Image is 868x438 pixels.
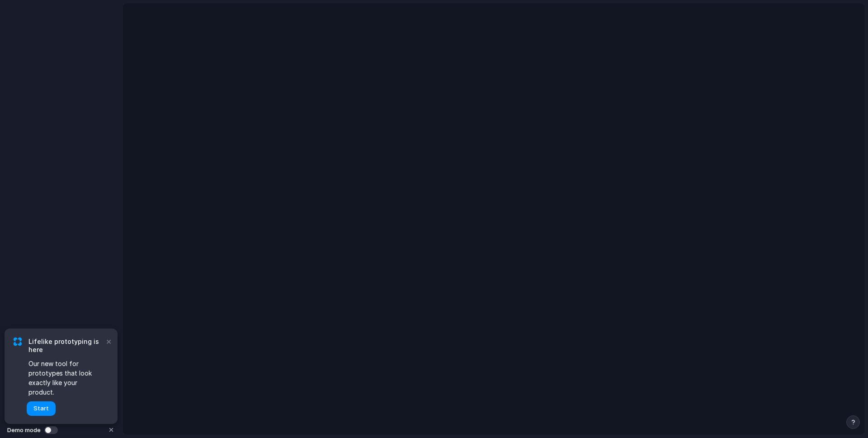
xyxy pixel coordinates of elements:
span: Lifelike prototyping is here [28,338,104,354]
span: Our new tool for prototypes that look exactly like your product. [28,359,104,397]
button: Start [27,401,56,416]
span: Demo mode [7,426,41,435]
span: Start [33,404,49,413]
button: Dismiss [103,336,114,347]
